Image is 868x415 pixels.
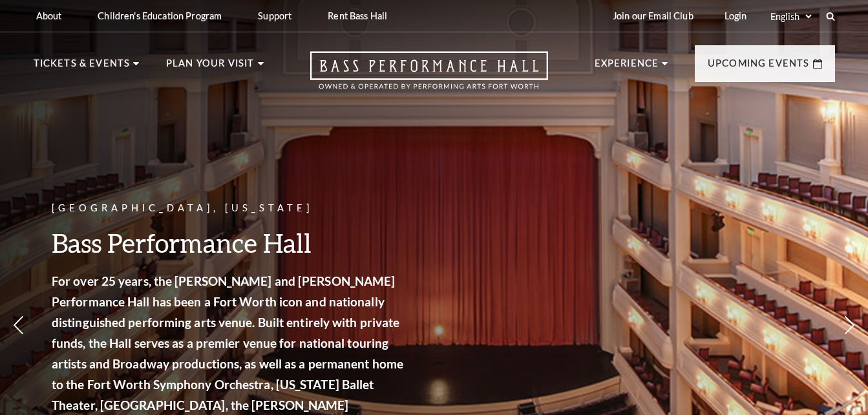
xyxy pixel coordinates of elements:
p: Experience [595,56,659,79]
select: Select: [768,10,814,23]
p: About [36,10,62,21]
p: Plan Your Visit [166,56,255,79]
p: [GEOGRAPHIC_DATA], [US_STATE] [52,200,407,217]
p: Rent Bass Hall [328,10,387,21]
p: Upcoming Events [708,56,810,79]
p: Support [258,10,291,21]
p: Children's Education Program [98,10,222,21]
p: Tickets & Events [34,56,131,79]
h3: Bass Performance Hall [52,226,407,259]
